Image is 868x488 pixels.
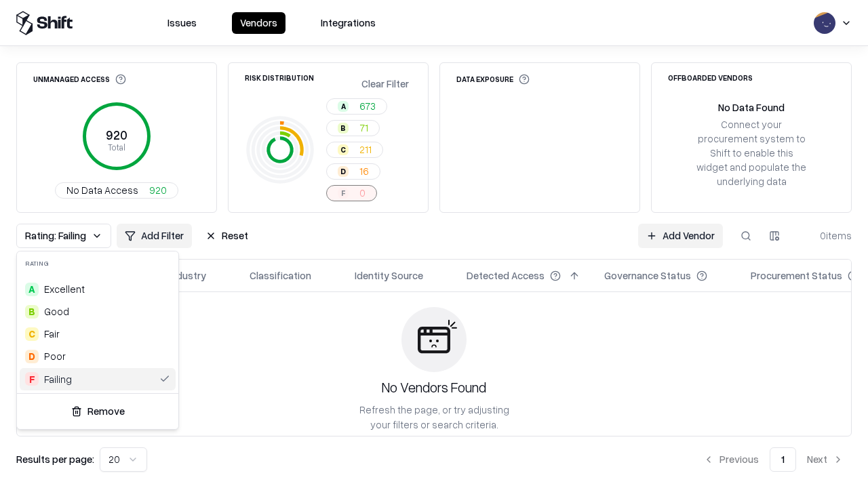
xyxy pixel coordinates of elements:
span: Fair [44,327,60,341]
div: Rating [17,251,178,275]
div: A [25,283,39,296]
span: Excellent [44,282,85,296]
div: Poor [44,349,66,363]
div: Failing [44,372,72,386]
div: C [25,327,39,341]
button: Remove [22,399,173,424]
div: D [25,350,39,363]
span: Good [44,304,69,319]
div: F [25,372,39,386]
div: B [25,305,39,319]
div: Suggestions [17,275,178,393]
